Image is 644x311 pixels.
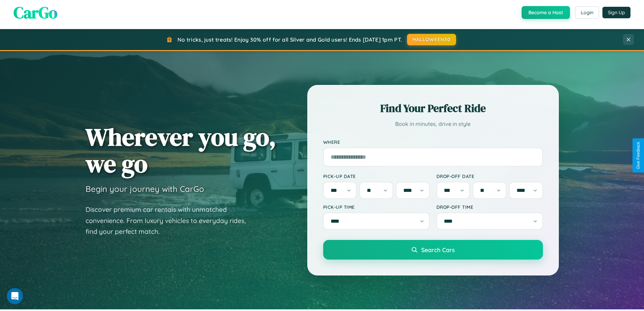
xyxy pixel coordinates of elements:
label: Where [323,139,543,145]
button: HALLOWEEN30 [407,34,456,45]
span: CarGo [14,1,57,24]
span: No tricks, just treats! Enjoy 30% off for all Silver and Gold users! Ends [DATE] 1pm PT. [177,36,402,43]
span: Search Cars [421,246,455,253]
h2: Find Your Perfect Ride [323,101,543,116]
iframe: Intercom live chat [7,288,23,304]
button: Login [575,6,599,19]
button: Sign Up [602,7,630,18]
label: Drop-off Time [436,204,543,210]
button: Become a Host [522,6,570,19]
label: Pick-up Date [323,173,430,179]
p: Discover premium car rentals with unmatched convenience. From luxury vehicles to everyday rides, ... [86,204,255,237]
p: Book in minutes, drive in style [323,119,543,129]
h3: Begin your journey with CarGo [86,184,204,194]
div: Give Feedback [636,142,641,169]
button: Search Cars [323,240,543,260]
h1: Wherever you go, we go [86,124,276,177]
label: Pick-up Time [323,204,430,210]
label: Drop-off Date [436,173,543,179]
